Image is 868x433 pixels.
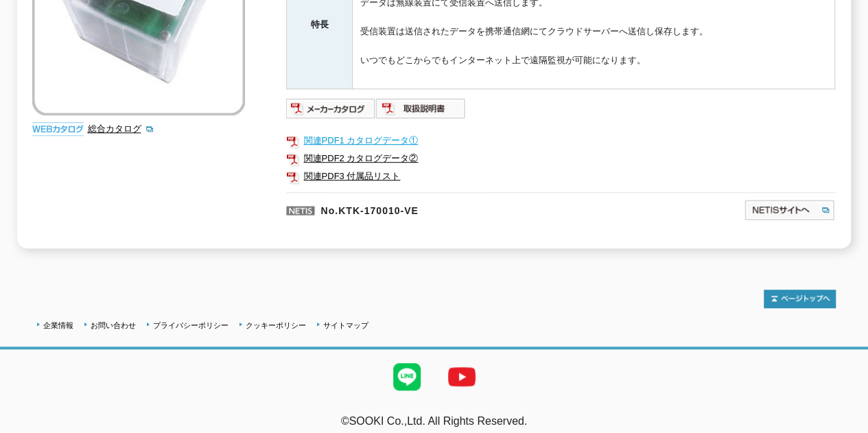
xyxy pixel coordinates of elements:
[32,122,84,136] img: webカタログ
[286,97,376,119] img: メーカーカタログ
[323,321,368,329] a: サイトマップ
[286,192,611,225] p: No.KTK-170010-VE
[91,321,136,329] a: お問い合わせ
[379,349,434,404] img: LINE
[376,106,466,117] a: 取扱説明書
[764,290,836,308] img: トップページへ
[286,167,835,185] a: 関連PDF3 付属品リスト
[153,321,228,329] a: プライバシーポリシー
[43,321,73,329] a: 企業情報
[434,349,489,404] img: YouTube
[376,97,466,119] img: 取扱説明書
[286,132,835,150] a: 関連PDF1 カタログデータ①
[286,150,835,167] a: 関連PDF2 カタログデータ②
[744,199,835,221] img: NETISサイトへ
[246,321,306,329] a: クッキーポリシー
[87,124,154,134] a: 総合カタログ
[286,106,376,117] a: メーカーカタログ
